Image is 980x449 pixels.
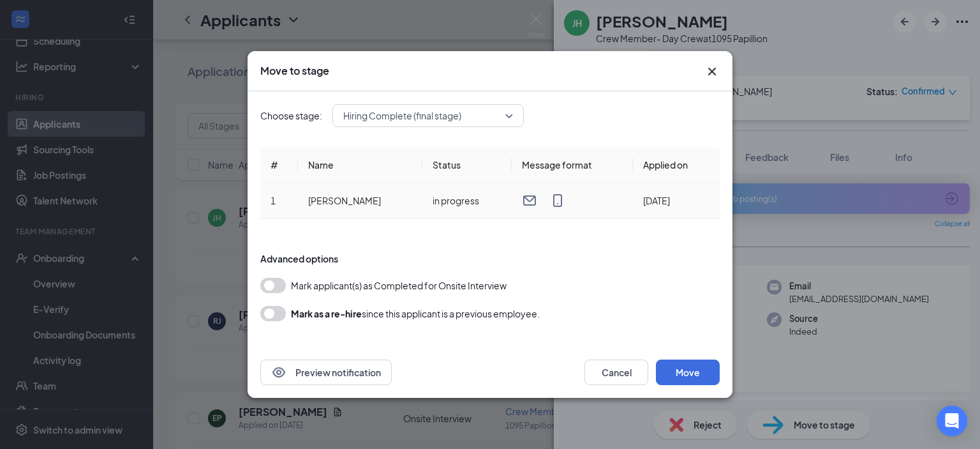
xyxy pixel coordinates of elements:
b: Mark as a re-hire [291,308,362,319]
td: in progress [422,183,512,219]
svg: Email [522,193,537,208]
td: [PERSON_NAME] [298,183,422,219]
span: Choose stage: [260,109,322,123]
th: Status [422,148,512,183]
div: Advanced options [260,252,720,265]
svg: Cross [704,64,720,79]
button: EyePreview notification [260,360,392,385]
button: Move [656,360,720,385]
th: Message format [512,148,633,183]
div: Open Intercom Messenger [937,406,967,436]
svg: MobileSms [550,193,565,208]
svg: Eye [271,365,286,380]
button: Cancel [584,360,648,385]
th: Applied on [633,148,720,183]
span: Hiring Complete (final stage) [343,106,461,125]
div: since this applicant is a previous employee. [291,306,540,321]
h3: Move to stage [260,64,329,78]
button: Close [704,64,720,79]
span: 1 [271,195,276,206]
td: [DATE] [633,183,720,219]
th: Name [298,148,422,183]
span: Mark applicant(s) as Completed for Onsite Interview [291,278,507,293]
th: # [260,148,298,183]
